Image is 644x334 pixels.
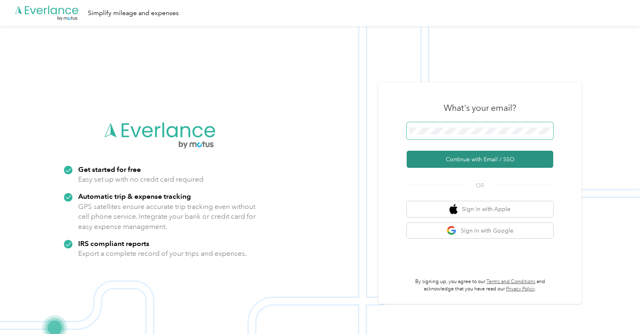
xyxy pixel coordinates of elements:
p: Easy set up with no credit card required [78,174,204,185]
h3: What's your email? [444,102,516,114]
p: By signing up, you agree to our and acknowledge that you have read our . [407,278,553,292]
strong: IRS compliant reports [78,239,149,248]
strong: Automatic trip & expense tracking [78,192,191,200]
img: apple logo [449,204,458,214]
p: Export a complete record of your trips and expenses. [78,248,247,259]
div: Simplify mileage and expenses [88,8,179,18]
button: apple logoSign in with Apple [407,201,553,217]
a: Terms and Conditions [486,279,535,285]
span: OR [466,181,494,190]
strong: Get started for free [78,165,141,174]
a: Privacy Policy [506,286,535,292]
img: google logo [447,226,457,236]
p: GPS satellites ensure accurate trip tracking even without cell phone service. Integrate your bank... [78,202,256,232]
button: google logoSign in with Google [407,223,553,239]
button: Continue with Email / SSO [407,151,553,168]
